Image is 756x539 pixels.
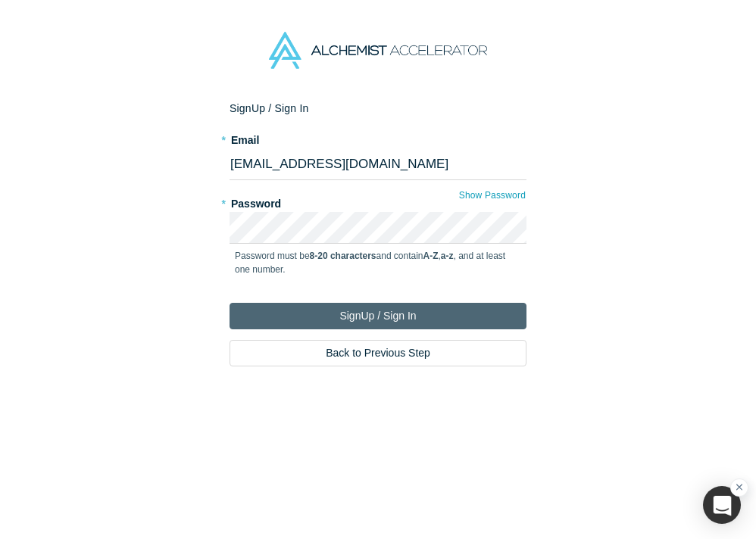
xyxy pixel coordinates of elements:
[235,249,521,276] p: Password must be and contain , , and at least one number.
[230,303,526,329] button: SignUp / Sign In
[269,32,487,69] img: Alchemist Accelerator Logo
[423,251,439,261] strong: A-Z
[230,127,526,148] label: Email
[310,251,376,261] strong: 8-20 characters
[441,251,454,261] strong: a-z
[230,101,526,117] h2: Sign Up / Sign In
[230,191,526,212] label: Password
[230,340,526,366] button: Back to Previous Step
[458,185,526,205] button: Show Password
